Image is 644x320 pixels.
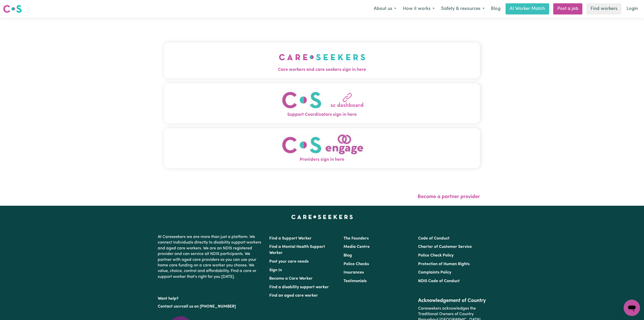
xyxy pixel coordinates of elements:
h2: Acknowledgement of Country [418,298,486,304]
a: Police Check Policy [418,253,454,258]
p: Want help? [158,294,263,301]
span: Support Coordinators sign in here [164,111,480,118]
button: How it works [400,4,438,14]
a: Media Centre [344,245,370,249]
a: NDIS Code of Conduct [418,279,460,283]
button: Support Coordinators sign in here [164,83,480,123]
button: Safety & resources [438,4,488,14]
a: Careseekers home page [291,215,353,219]
span: Care workers and care seekers sign in here [164,67,480,73]
a: Blog [344,253,352,258]
img: Careseekers logo [3,4,22,13]
button: Care workers and care seekers sign in here [164,43,480,78]
a: The Founders [344,236,369,241]
span: Providers sign in here [164,156,480,163]
a: Find workers [586,3,621,14]
a: Find an aged care worker [269,294,318,298]
a: call us on [PHONE_NUMBER] [182,305,236,309]
a: Charter of Customer Service [418,245,472,249]
a: Careseekers logo [3,3,22,15]
a: Protection of Human Rights [418,262,470,266]
a: Testimonials [344,279,367,283]
button: About us [370,4,400,14]
p: At Careseekers we are more than just a platform. We connect individuals directly to disability su... [158,232,263,282]
a: Become a partner provider [418,194,480,199]
a: Become a Care Worker [269,277,313,281]
a: Police Checks [344,262,369,266]
a: Complaints Policy [418,270,451,275]
a: Find a Support Worker [269,236,312,241]
a: Post a job [553,3,582,14]
a: AI Worker Match [506,3,549,14]
a: Post your care needs [269,260,309,264]
a: Find a Mental Health Support Worker [269,245,325,255]
p: or [158,302,263,311]
a: Blog [488,3,504,14]
a: Code of Conduct [418,236,450,241]
a: Contact us [158,305,178,309]
a: Insurances [344,270,364,275]
iframe: Button to launch messaging window [624,300,640,316]
button: Providers sign in here [164,128,480,168]
a: Sign In [269,268,282,272]
a: Login [623,3,641,14]
a: Find a disability support worker [269,285,329,289]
